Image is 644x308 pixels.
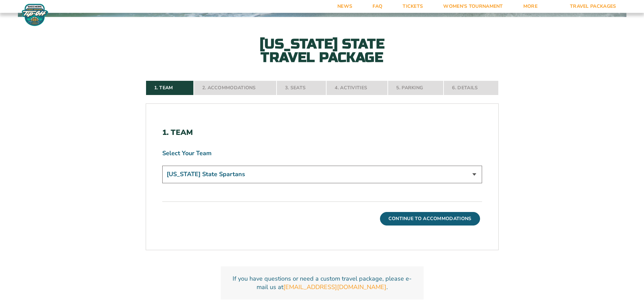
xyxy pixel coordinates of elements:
[248,37,397,64] h2: [US_STATE] State Travel Package
[162,149,482,158] label: Select Your Team
[20,3,50,26] img: Fort Myers Tip-Off
[229,275,415,291] p: If you have questions or need a custom travel package, please e-mail us at .
[283,283,386,291] a: [EMAIL_ADDRESS][DOMAIN_NAME]
[380,212,480,226] button: Continue To Accommodations
[162,128,482,137] h2: 1. Team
